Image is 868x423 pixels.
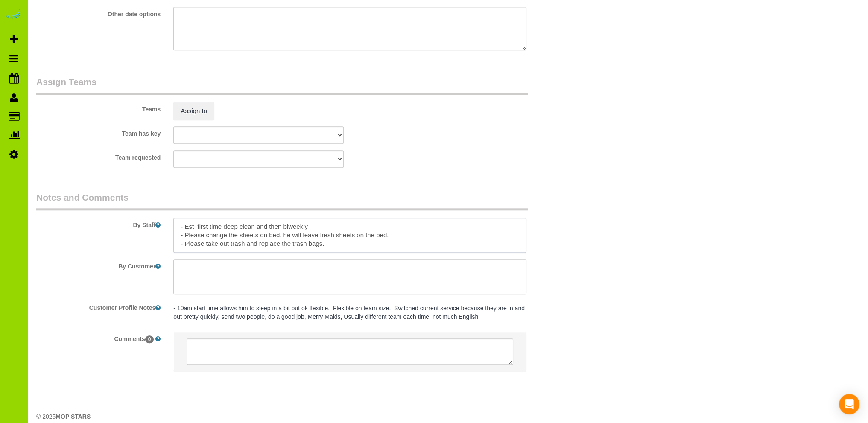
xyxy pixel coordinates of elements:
legend: Assign Teams [36,76,528,95]
label: By Customer [30,259,167,271]
img: Automaid Logo [5,9,22,20]
span: 0 [145,335,154,343]
label: Comments [30,332,167,343]
button: Assign to [173,102,214,120]
label: Other date options [30,7,167,18]
legend: Notes and Comments [36,191,528,210]
div: Open Intercom Messenger [839,394,859,414]
label: Customer Profile Notes [30,300,167,312]
strong: MOP STARS [56,413,91,420]
label: Team has key [30,126,167,138]
label: Teams [30,102,167,114]
pre: - 10am start time allows him to sleep in a bit but ok flexible. Flexible on team size. Switched c... [173,304,526,321]
label: Team requested [30,150,167,162]
label: By Staff [30,218,167,229]
div: © 2025 [36,412,859,421]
